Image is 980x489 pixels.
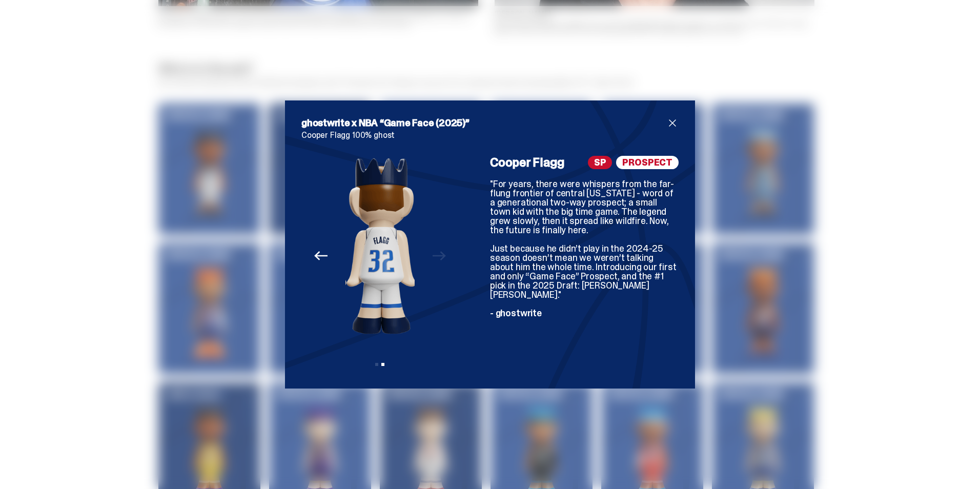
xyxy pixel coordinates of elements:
[616,156,679,169] span: PROSPECT
[310,244,332,267] button: Previous
[375,363,378,366] button: View slide 1
[301,117,666,129] h2: ghostwrite x NBA “Game Face (2025)”
[490,307,542,319] span: - ghostwrite
[301,131,679,139] p: Cooper Flagg 100% ghost
[490,156,565,169] h4: Cooper Flagg
[346,156,416,337] img: NBA%20Game%20Face%20-%20Website%20Archive.308.png
[490,179,679,318] div: "For years, there were whispers from the far-flung frontier of central [US_STATE] - word of a gen...
[666,117,679,129] button: close
[588,156,612,169] span: SP
[381,363,384,366] button: View slide 2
